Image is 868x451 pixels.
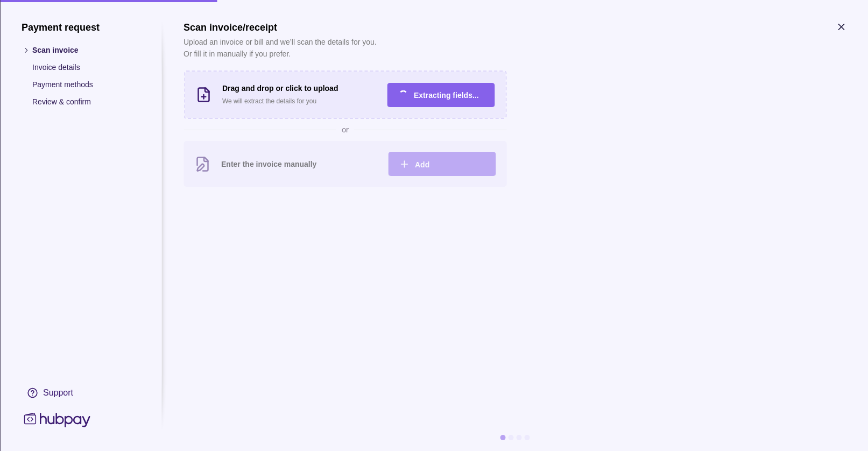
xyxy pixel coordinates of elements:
p: Review & confirm [32,96,140,108]
p: Payment methods [32,79,140,90]
p: Upload an invoice or bill and we’ll scan the details for you. Or fill it in manually if you prefer. [184,36,377,60]
a: Support [22,382,140,404]
p: Scan invoice [32,44,140,56]
span: or [342,124,349,136]
div: Support [43,387,73,399]
span: Extracting fields... [414,91,479,100]
p: We will extract the details for you [222,95,376,107]
h1: Payment request [22,22,140,33]
p: Invoice details [32,61,140,73]
button: Extracting fields... [387,83,495,107]
h1: Scan invoice/receipt [184,22,377,33]
h3: Drag and drop or click to upload [222,82,376,94]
